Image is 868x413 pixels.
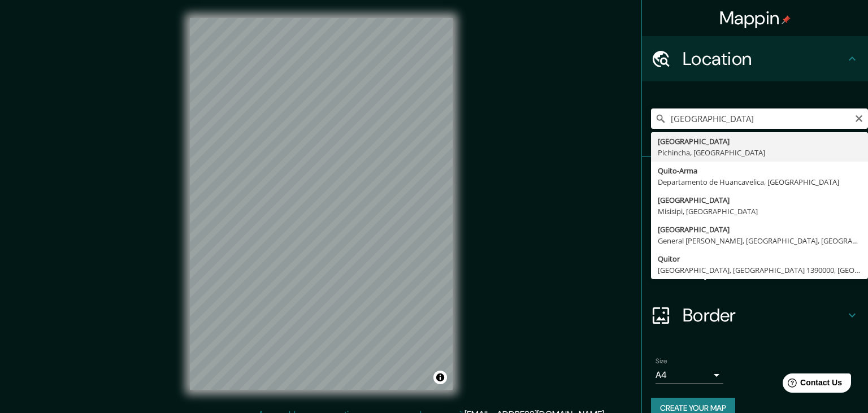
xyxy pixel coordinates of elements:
label: Size [656,357,667,366]
div: Misisipi, [GEOGRAPHIC_DATA] [658,206,861,217]
h4: Border [683,304,845,327]
div: [GEOGRAPHIC_DATA] [658,224,861,235]
div: [GEOGRAPHIC_DATA] [658,136,861,147]
div: Quito-Arma [658,165,861,176]
canvas: Map [190,18,453,390]
div: Location [642,36,868,81]
div: A4 [656,366,723,384]
div: Pins [642,157,868,202]
iframe: Help widget launcher [767,369,856,401]
button: Toggle attribution [433,371,447,384]
button: Clear [854,112,863,123]
div: General [PERSON_NAME], [GEOGRAPHIC_DATA], [GEOGRAPHIC_DATA] [658,235,861,246]
h4: Layout [683,259,845,281]
img: pin-icon.png [782,15,791,24]
h4: Location [683,47,845,70]
div: [GEOGRAPHIC_DATA], [GEOGRAPHIC_DATA] 1390000, [GEOGRAPHIC_DATA] [658,264,861,276]
div: Quitor [658,253,861,264]
div: Departamento de Huancavelica, [GEOGRAPHIC_DATA] [658,176,861,188]
div: Layout [642,247,868,293]
div: [GEOGRAPHIC_DATA] [658,194,861,206]
div: Pichincha, [GEOGRAPHIC_DATA] [658,147,861,158]
div: Style [642,202,868,247]
input: Pick your city or area [651,108,868,129]
div: Border [642,293,868,338]
h4: Mappin [719,7,791,29]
